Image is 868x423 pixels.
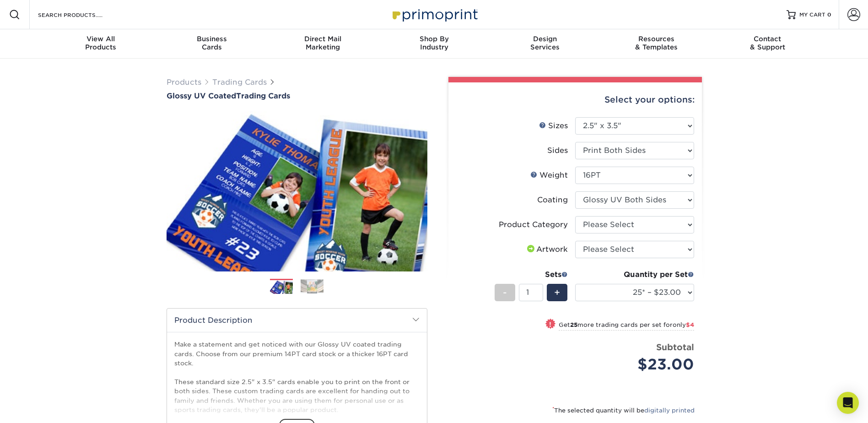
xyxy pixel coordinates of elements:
img: Glossy UV Coated 01 [167,101,427,282]
span: - [503,286,507,299]
h2: Product Description [167,309,427,332]
a: BusinessCards [156,29,267,59]
span: only [673,321,694,328]
div: Coating [537,195,568,206]
span: 0 [827,11,831,18]
span: Shop By [378,35,490,43]
div: Services [490,35,601,51]
h1: Trading Cards [167,92,427,100]
span: ! [549,320,551,329]
div: Sizes [539,120,568,131]
span: View All [45,35,156,43]
div: Sets [495,269,568,280]
div: & Support [712,35,823,51]
input: SEARCH PRODUCTS..... [37,9,126,20]
span: Resources [601,35,712,43]
div: Cards [156,35,267,51]
span: Glossy UV Coated [167,92,236,100]
img: Primoprint [388,5,480,24]
small: The selected quantity will be [552,407,695,414]
a: digitally printed [644,407,695,414]
div: Industry [378,35,490,51]
a: Shop ByIndustry [378,29,490,59]
div: & Templates [601,35,712,51]
div: $23.00 [582,353,694,375]
span: $4 [686,321,694,328]
div: Artwork [525,244,568,255]
div: Weight [530,170,568,181]
span: + [554,286,560,299]
a: Glossy UV CoatedTrading Cards [167,92,427,100]
img: Trading Cards 02 [301,279,323,293]
div: Open Intercom Messenger [837,392,859,414]
a: View AllProducts [45,29,156,59]
strong: Subtotal [656,342,694,352]
span: Contact [712,35,823,43]
strong: 25 [570,321,577,328]
div: Marketing [267,35,378,51]
span: MY CART [799,11,825,19]
span: Design [490,35,601,43]
a: Contact& Support [712,29,823,59]
a: Trading Cards [212,78,267,87]
div: Products [45,35,156,51]
span: Business [156,35,267,43]
a: Direct MailMarketing [267,29,378,59]
span: Direct Mail [267,35,378,43]
a: DesignServices [490,29,601,59]
a: Resources& Templates [601,29,712,59]
small: Get more trading cards per set for [559,321,694,331]
a: Products [167,78,201,87]
div: Sides [547,145,568,156]
div: Quantity per Set [575,269,694,280]
div: Product Category [499,219,568,230]
img: Trading Cards 01 [270,279,293,295]
div: Select your options: [456,82,695,117]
